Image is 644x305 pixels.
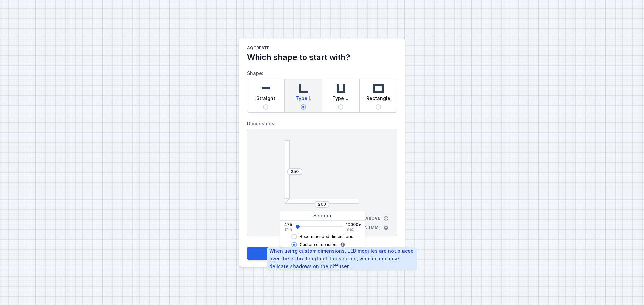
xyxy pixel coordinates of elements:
[338,104,343,110] input: Type U
[284,222,292,227] span: 475
[334,82,347,95] img: u-shaped.svg
[247,52,397,63] h2: Which shape to start with?
[247,68,397,113] label: Shape:
[332,95,349,104] span: Type U
[300,234,353,239] span: Recommended dimensions
[291,242,297,247] input: Custom dimensions
[296,95,311,104] span: Type L
[247,45,397,52] h1: AQcreate
[267,247,417,270] div: When using custom dimensions, LED modules are not placed over the entire length of the section, w...
[366,95,390,104] span: Rectangle
[285,227,292,231] span: min
[317,202,327,207] input: Dimension [mm]
[301,104,306,110] input: Type L
[247,247,397,260] button: Start editing
[247,118,397,129] label: Dimensions:
[300,242,339,247] span: Custom dimensions
[346,227,354,231] span: max
[256,95,275,104] span: Straight
[259,82,272,95] img: straight.svg
[297,82,310,95] img: l-shaped.svg
[376,104,381,110] input: Rectangle
[346,222,361,227] span: 10000+
[291,234,297,239] input: Recommended dimensions
[280,211,365,221] div: Section
[289,169,300,174] input: Dimension [mm]
[263,104,268,110] input: Straight
[372,82,385,95] img: rectangle.svg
